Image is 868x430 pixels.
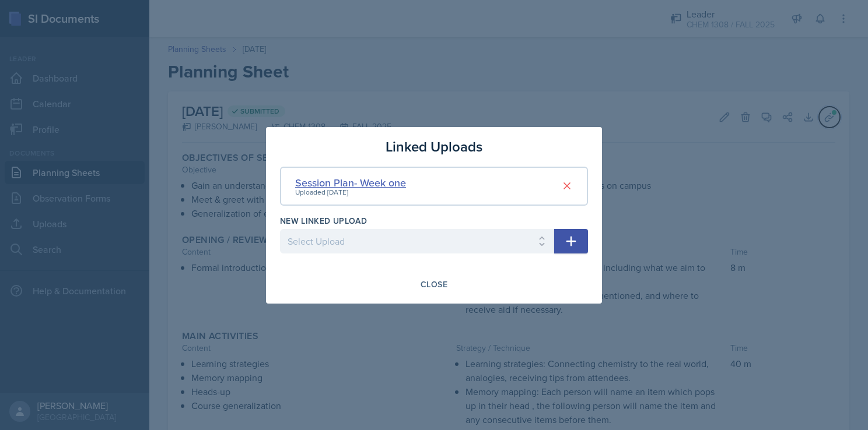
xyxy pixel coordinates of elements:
[421,280,447,289] div: Close
[413,274,455,294] button: Close
[280,215,367,227] label: New Linked Upload
[386,136,482,157] h3: Linked Uploads
[295,175,406,191] div: Session Plan- Week one
[295,187,406,198] div: Uploaded [DATE]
